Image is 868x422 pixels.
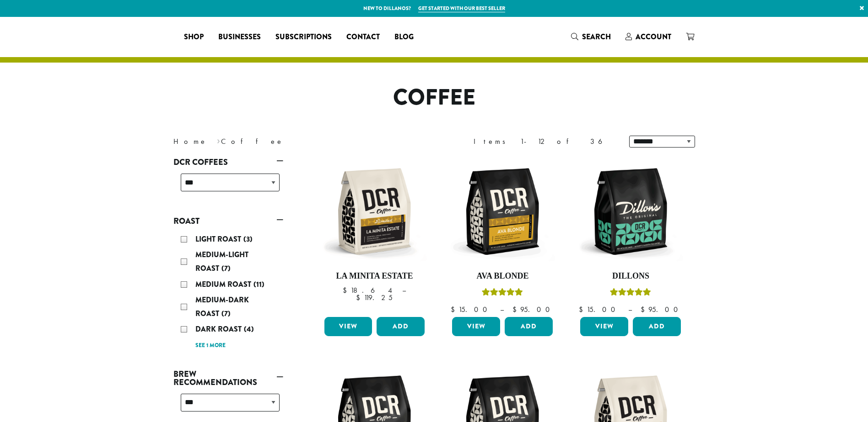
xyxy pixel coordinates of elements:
span: Medium-Light Roast [195,249,248,274]
span: Medium-Dark Roast [195,295,249,319]
span: Light Roast [195,234,243,244]
img: DCR-12oz-La-Minita-Estate-Stock-scaled.png [322,159,427,264]
a: Shop [177,30,211,44]
a: Roast [173,213,283,229]
a: View [580,317,628,336]
a: DCR Coffees [173,154,283,170]
span: (3) [243,234,253,244]
div: Rated 5.00 out of 5 [610,287,651,301]
div: Roast [173,229,283,355]
span: $ [512,305,520,314]
nav: Breadcrumb [173,136,421,147]
span: $ [579,305,587,314]
span: (7) [221,308,231,319]
h4: Ava Blonde [450,271,555,281]
bdi: 95.00 [641,305,682,314]
span: Search [582,32,611,42]
div: Items 1-12 of 36 [474,136,615,147]
span: Subscriptions [275,32,332,43]
span: – [500,305,504,314]
a: Brew Recommendations [173,366,283,390]
a: View [324,317,372,336]
span: $ [343,285,350,295]
a: Search [564,29,618,44]
img: DCR-12oz-Ava-Blonde-Stock-scaled.png [450,159,555,264]
span: – [628,305,632,314]
span: Businesses [218,32,261,43]
span: $ [451,305,458,314]
button: Add [505,317,553,336]
bdi: 95.00 [512,305,554,314]
span: › [217,133,220,147]
a: View [452,317,500,336]
span: Contact [346,32,380,43]
h4: La Minita Estate [322,271,427,281]
div: Rated 5.00 out of 5 [482,287,523,301]
bdi: 15.00 [451,305,491,314]
a: Ava BlondeRated 5.00 out of 5 [450,159,555,313]
span: Shop [184,32,204,43]
span: Medium Roast [195,279,253,290]
a: Home [173,137,207,146]
a: Get started with our best seller [418,5,505,12]
button: Add [633,317,681,336]
h1: Coffee [167,84,702,111]
a: La Minita Estate [322,159,427,313]
a: DillonsRated 5.00 out of 5 [578,159,683,313]
span: (4) [244,324,254,334]
bdi: 119.25 [356,293,393,302]
div: DCR Coffees [173,170,283,202]
h4: Dillons [578,271,683,281]
span: $ [641,305,648,314]
span: (11) [253,279,264,290]
a: See 1 more [195,341,226,350]
img: DCR-12oz-Dillons-Stock-scaled.png [578,159,683,264]
span: $ [356,293,364,302]
span: – [402,285,406,295]
span: Blog [394,32,414,43]
bdi: 18.64 [343,285,394,295]
button: Add [377,317,425,336]
bdi: 15.00 [579,305,620,314]
span: (7) [221,263,231,274]
span: Dark Roast [195,324,244,334]
span: Account [636,32,671,42]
